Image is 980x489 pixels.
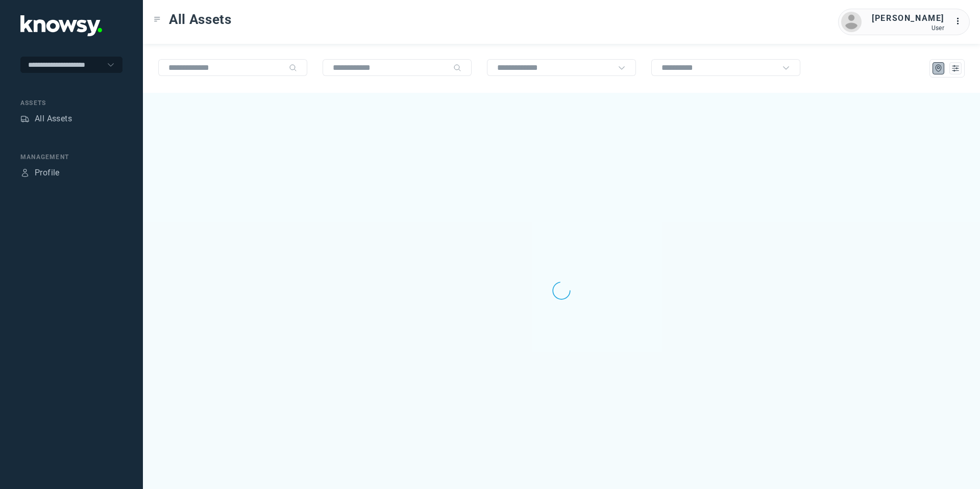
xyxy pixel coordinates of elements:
[20,98,122,108] div: Assets
[35,113,72,125] div: All Assets
[20,168,30,177] div: Profile
[954,15,967,29] div: :
[35,167,60,179] div: Profile
[20,15,102,36] img: Application Logo
[841,12,862,32] img: avatar.png
[453,64,461,72] div: Search
[20,114,30,123] div: Assets
[20,113,72,125] a: AssetsAll Assets
[955,17,965,25] tspan: ...
[20,152,122,162] div: Management
[20,167,60,179] a: ProfileProfile
[872,12,944,24] div: [PERSON_NAME]
[954,15,967,28] div: :
[872,24,944,32] div: User
[154,16,161,23] div: Toggle Menu
[169,10,232,29] span: All Assets
[289,64,297,72] div: Search
[951,64,960,73] div: List
[934,64,943,73] div: Map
